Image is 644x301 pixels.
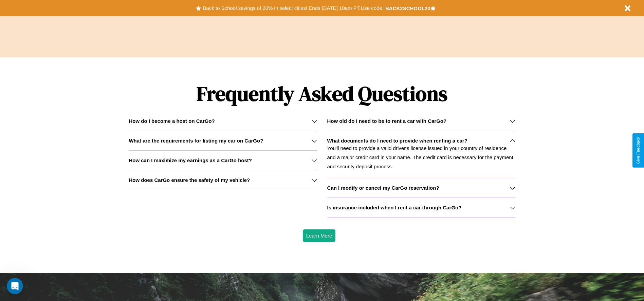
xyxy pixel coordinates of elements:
[7,278,23,294] iframe: Intercom live chat
[129,138,263,144] h3: What are the requirements for listing my car on CarGo?
[327,118,447,124] h3: How old do I need to be to rent a car with CarGo?
[129,76,515,111] h1: Frequently Asked Questions
[327,138,467,144] h3: What documents do I need to provide when renting a car?
[303,229,336,242] button: Learn More
[385,5,430,11] b: BACK2SCHOOL20
[129,157,252,163] h3: How can I maximize my earnings as a CarGo host?
[636,137,641,164] div: Give Feedback
[327,144,515,171] p: You'll need to provide a valid driver's license issued in your country of residence and a major c...
[129,118,215,124] h3: How do I become a host on CarGo?
[129,177,250,183] h3: How does CarGo ensure the safety of my vehicle?
[327,205,462,210] h3: Is insurance included when I rent a car through CarGo?
[201,3,385,13] button: Back to School savings of 20% in select cities! Ends [DATE] 10am PT.Use code:
[327,185,439,191] h3: Can I modify or cancel my CarGo reservation?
